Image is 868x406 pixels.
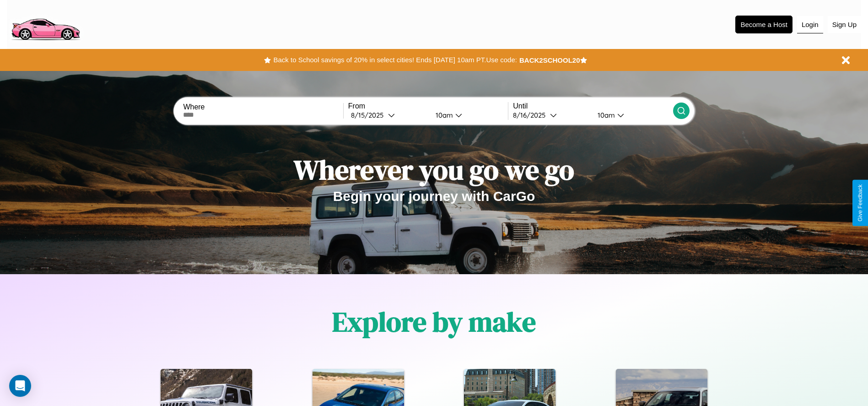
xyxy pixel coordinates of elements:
label: From [348,102,508,110]
div: Open Intercom Messenger [9,375,31,397]
div: 10am [431,111,455,119]
button: Back to School savings of 20% in select cities! Ends [DATE] 10am PT.Use code: [271,54,519,66]
button: Login [797,16,823,33]
h1: Explore by make [332,303,536,341]
label: Until [513,102,673,110]
button: Become a Host [735,16,793,33]
div: 8 / 15 / 2025 [351,111,388,119]
div: 10am [593,111,617,119]
b: BACK2SCHOOL20 [519,56,580,64]
div: 8 / 16 / 2025 [513,111,550,119]
label: Where [183,103,343,111]
button: Sign Up [828,16,861,33]
img: logo [7,5,84,43]
button: 10am [590,110,673,120]
div: Give Feedback [857,184,863,222]
button: 10am [428,110,508,120]
button: 8/15/2025 [348,110,428,120]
